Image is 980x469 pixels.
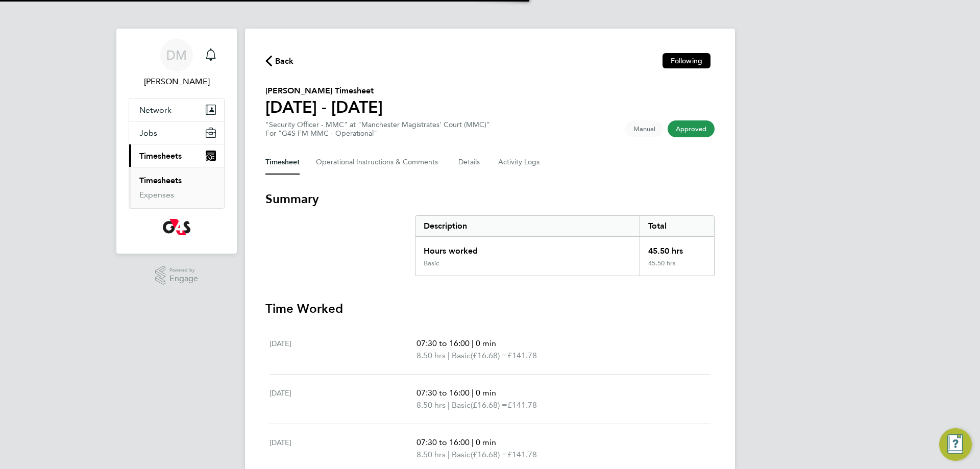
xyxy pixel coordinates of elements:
[275,55,294,67] span: Back
[129,39,225,88] a: DM[PERSON_NAME]
[471,400,507,410] span: (£16.68) =
[129,121,224,144] button: Jobs
[448,450,450,459] span: |
[116,29,237,254] nav: Main navigation
[498,150,541,175] button: Activity Logs
[452,449,471,461] span: Basic
[416,388,470,398] span: 07:30 to 16:00
[452,399,471,411] span: Basic
[166,48,187,62] span: DM
[265,54,294,67] button: Back
[424,259,439,267] div: Basic
[129,167,224,208] div: Timesheets
[416,400,446,410] span: 8.50 hrs
[452,350,471,362] span: Basic
[415,237,640,259] div: Hours worked
[265,120,490,138] div: "Security Officer - MMC" at "Manchester Magistrates' Court (MMC)"
[129,98,224,121] button: Network
[139,176,182,185] a: Timesheets
[139,105,171,115] span: Network
[129,219,225,235] a: Go to home page
[415,216,640,236] div: Description
[265,150,300,175] button: Timesheet
[416,450,446,459] span: 8.50 hrs
[640,216,714,236] div: Total
[640,237,714,259] div: 45.50 hrs
[448,400,450,410] span: |
[265,191,715,207] h3: Summary
[316,150,442,175] button: Operational Instructions & Comments
[416,437,470,447] span: 07:30 to 16:00
[163,219,190,235] img: g4s-logo-retina.png
[939,428,972,461] button: Engage Resource Center
[169,275,198,283] span: Engage
[625,120,664,137] span: This timesheet was manually created.
[507,351,537,360] span: £141.78
[265,97,383,117] h1: [DATE] - [DATE]
[139,128,157,138] span: Jobs
[458,150,482,175] button: Details
[472,437,474,447] span: |
[507,450,537,459] span: £141.78
[663,53,710,68] button: Following
[129,144,224,167] button: Timesheets
[269,436,416,461] div: [DATE]
[265,85,383,97] h2: [PERSON_NAME] Timesheet
[471,450,507,459] span: (£16.68) =
[169,266,198,275] span: Powered by
[471,351,507,360] span: (£16.68) =
[415,215,715,276] div: Summary
[416,351,446,360] span: 8.50 hrs
[129,76,225,88] span: Dyanne Matthew
[155,266,199,285] a: Powered byEngage
[269,337,416,362] div: [DATE]
[472,388,474,398] span: |
[671,56,702,65] span: Following
[476,338,496,348] span: 0 min
[139,190,174,200] a: Expenses
[476,437,496,447] span: 0 min
[472,338,474,348] span: |
[265,129,490,138] div: For "G4S FM MMC - Operational"
[640,259,714,276] div: 45.50 hrs
[139,151,182,161] span: Timesheets
[476,388,496,398] span: 0 min
[416,338,470,348] span: 07:30 to 16:00
[668,120,715,137] span: This timesheet has been approved.
[265,301,715,317] h3: Time Worked
[269,387,416,411] div: [DATE]
[448,351,450,360] span: |
[507,400,537,410] span: £141.78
